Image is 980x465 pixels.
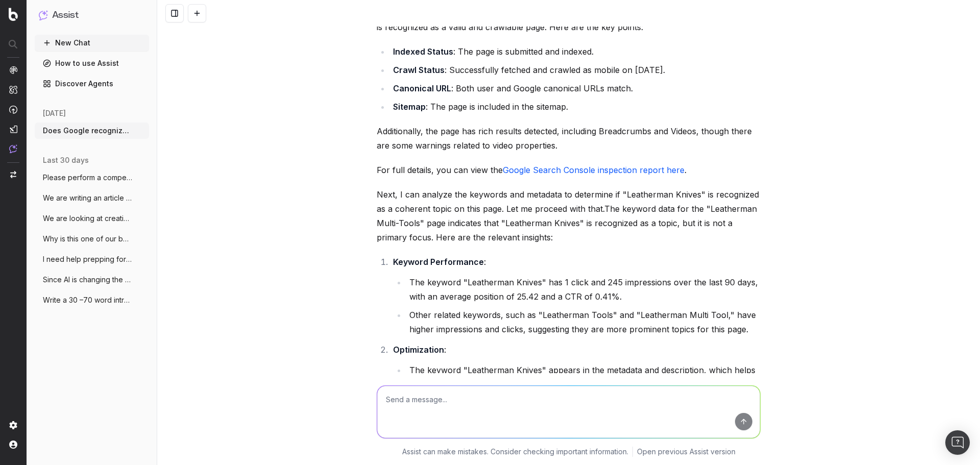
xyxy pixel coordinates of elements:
[393,345,444,355] strong: Optimization
[35,169,149,186] button: Please perform a competitor analysis acr
[390,44,761,59] li: : The page is submitted and indexed.
[377,124,761,153] p: Additionally, the page has rich results detected, including Breadcrumbs and Videos, though there ...
[377,187,761,244] p: Next, I can analyze the keywords and metadata to determine if "Leatherman Knives" is recognized a...
[52,8,79,22] h1: Assist
[390,255,761,336] li: :
[43,193,133,203] span: We are writing an article about the Hist
[390,342,761,424] li: :
[9,105,17,114] img: Activation
[9,125,17,133] img: Studio
[35,55,149,71] a: How to use Assist
[503,165,684,175] a: Google Search Console inspection report here
[43,275,133,285] span: Since AI is changing the SEO world and A
[43,173,133,183] span: Please perform a competitor analysis acr
[43,254,133,264] span: I need help prepping for a meeting, what
[9,144,17,153] img: Assist
[9,421,17,429] img: Setting
[402,447,628,457] p: Assist can make mistakes. Consider checking important information.
[43,234,133,244] span: Why is this one of our best performing a
[39,8,145,22] button: Assist
[10,171,16,178] img: Switch project
[393,46,453,57] strong: Indexed Status
[39,10,48,20] img: Assist
[35,251,149,267] button: I need help prepping for a meeting, what
[406,308,761,336] li: Other related keywords, such as "Leatherman Tools" and "Leatherman Multi Tool," have higher impre...
[35,210,149,227] button: We are looking at creating a competitor
[35,190,149,206] button: We are writing an article about the Hist
[35,35,149,51] button: New Chat
[43,295,133,305] span: Write a 30 –70 word introduction for the
[406,363,761,391] li: The keyword "Leatherman Knives" appears in the metadata and description, which helps Google recog...
[393,65,445,75] strong: Crawl Status
[43,108,66,118] span: [DATE]
[43,213,133,224] span: We are looking at creating a competitor
[35,231,149,247] button: Why is this one of our best performing a
[9,440,17,449] img: My account
[9,85,17,94] img: Intelligence
[393,83,451,93] strong: Canonical URL
[35,123,149,139] button: Does Google recognize "Leatherman Knives
[393,257,484,267] strong: Keyword Performance
[35,272,149,288] button: Since AI is changing the SEO world and A
[390,63,761,77] li: : Successfully fetched and crawled as mobile on [DATE].
[637,447,736,457] a: Open previous Assist version
[406,275,761,304] li: The keyword "Leatherman Knives" has 1 click and 245 impressions over the last 90 days, with an av...
[393,102,426,112] strong: Sitemap
[390,81,761,95] li: : Both user and Google canonical URLs match.
[43,126,133,136] span: Does Google recognize "Leatherman Knives
[390,100,761,114] li: : The page is included in the sitemap.
[945,430,970,455] div: Open Intercom Messenger
[9,66,17,74] img: Analytics
[9,8,18,21] img: Botify logo
[377,163,761,177] p: For full details, you can view the .
[43,155,89,165] span: last 30 days
[35,76,149,92] a: Discover Agents
[35,292,149,308] button: Write a 30 –70 word introduction for the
